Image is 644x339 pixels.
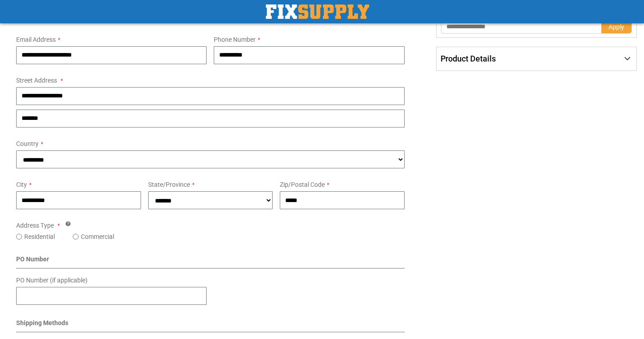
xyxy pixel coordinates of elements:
[16,255,405,269] div: PO Number
[81,232,114,241] label: Commercial
[148,181,190,188] span: State/Province
[441,54,496,63] span: Product Details
[16,277,88,284] span: PO Number (if applicable)
[280,181,325,188] span: Zip/Postal Code
[16,77,57,84] span: Street Address
[601,19,632,34] button: Apply
[24,232,55,241] label: Residential
[16,222,54,229] span: Address Type
[266,4,369,19] img: Fix Industrial Supply
[16,36,56,43] span: Email Address
[16,181,27,188] span: City
[16,140,39,147] span: Country
[609,23,624,31] span: Apply
[266,4,369,19] a: store logo
[16,318,405,332] div: Shipping Methods
[214,36,256,43] span: Phone Number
